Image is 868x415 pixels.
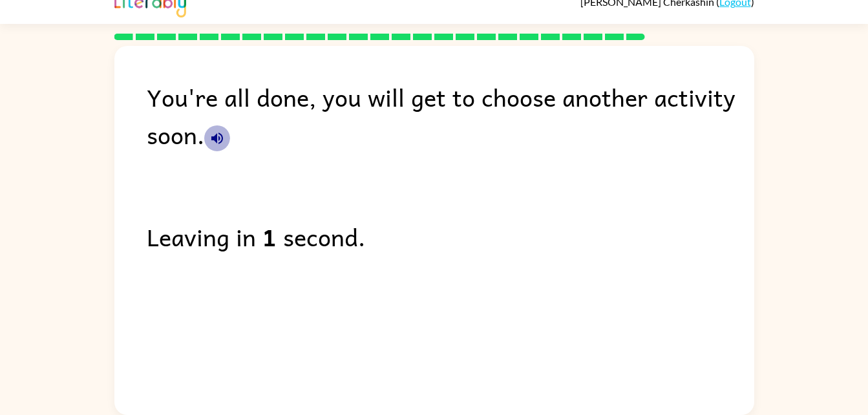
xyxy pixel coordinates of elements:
[147,78,754,153] div: You're all done, you will get to choose another activity soon.
[262,218,277,255] b: 1
[147,218,754,255] div: Leaving in second.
